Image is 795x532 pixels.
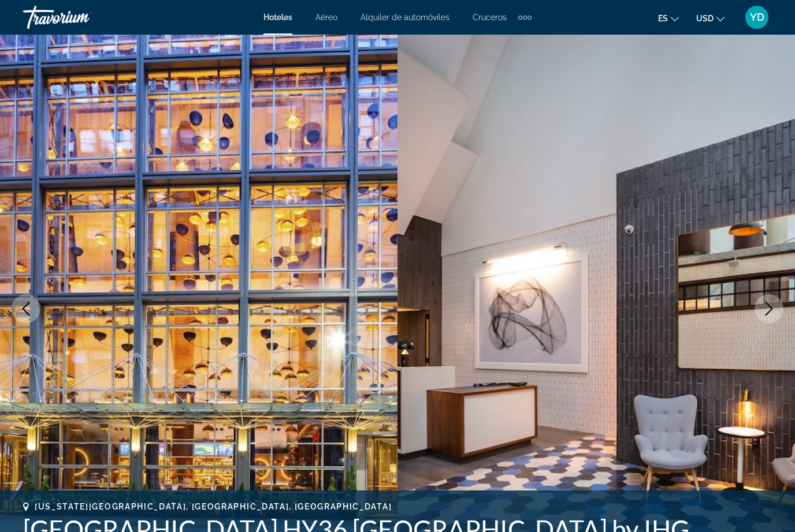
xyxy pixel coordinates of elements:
a: Aéreo [315,13,337,22]
span: [US_STATE][GEOGRAPHIC_DATA], [GEOGRAPHIC_DATA], [GEOGRAPHIC_DATA] [35,502,392,511]
button: Change language [658,10,679,27]
a: Alquiler de automóviles [361,13,449,22]
a: Cruceros [473,13,507,22]
button: Previous image [12,294,40,323]
iframe: Button to launch messaging window [749,486,786,523]
button: Change currency [696,10,725,27]
span: es [658,14,668,23]
button: Extra navigation items [518,8,532,27]
span: YD [750,12,764,23]
a: Travorium [23,2,139,32]
span: USD [696,14,714,23]
a: Hoteles [263,13,292,22]
button: Next image [755,294,783,323]
button: User Menu [742,5,772,29]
